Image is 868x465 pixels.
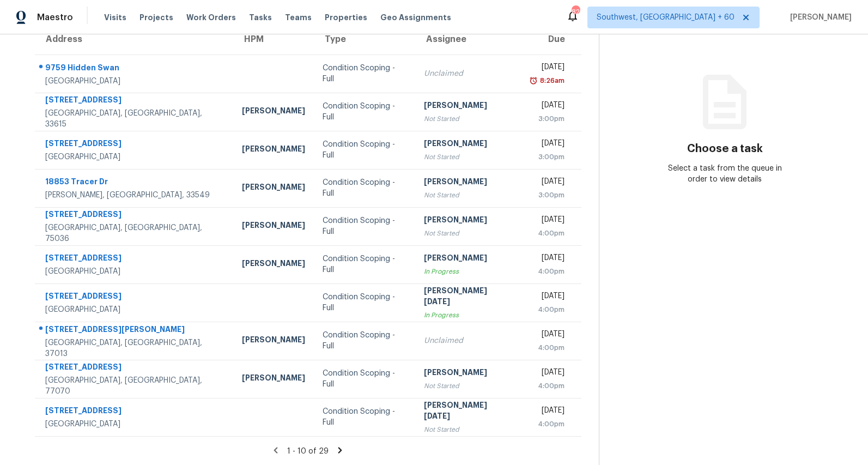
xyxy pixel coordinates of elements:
div: Not Started [424,113,512,124]
span: Properties [325,12,367,23]
div: In Progress [424,266,512,277]
div: [PERSON_NAME] [242,372,305,386]
div: [PERSON_NAME][DATE] [424,400,512,424]
div: Unclaimed [424,335,512,346]
div: Condition Scoping - Full [323,215,406,237]
div: 9759 Hidden Swan [45,62,224,76]
div: [STREET_ADDRESS] [45,405,224,419]
div: 3:00pm [529,113,564,124]
div: [STREET_ADDRESS][PERSON_NAME] [45,324,224,337]
div: [PERSON_NAME] [242,258,305,271]
div: [GEOGRAPHIC_DATA], [GEOGRAPHIC_DATA], 75036 [45,222,224,244]
div: 18853 Tracer Dr [45,176,224,190]
div: Condition Scoping - Full [323,63,406,84]
div: [STREET_ADDRESS] [45,209,224,222]
span: Visits [104,12,126,23]
div: 3:00pm [529,152,564,162]
div: Not Started [424,424,512,435]
div: Not Started [424,228,512,239]
div: [PERSON_NAME] [424,252,512,266]
div: 4:00pm [529,419,564,430]
div: [PERSON_NAME] [424,100,512,113]
span: Tasks [249,14,272,21]
div: [DATE] [529,100,564,113]
span: Southwest, [GEOGRAPHIC_DATA] + 60 [597,12,735,23]
div: [PERSON_NAME], [GEOGRAPHIC_DATA], 33549 [45,190,224,201]
div: [STREET_ADDRESS] [45,252,224,266]
div: [DATE] [529,138,564,152]
div: [GEOGRAPHIC_DATA] [45,152,224,162]
div: 4:00pm [529,342,564,353]
div: Condition Scoping - Full [323,177,406,199]
div: [PERSON_NAME] [424,214,512,228]
div: [PERSON_NAME] [424,176,512,190]
div: [GEOGRAPHIC_DATA], [GEOGRAPHIC_DATA], 77070 [45,375,224,397]
span: Projects [139,12,173,23]
div: [GEOGRAPHIC_DATA], [GEOGRAPHIC_DATA], 37013 [45,337,224,359]
div: [DATE] [529,291,564,304]
div: [PERSON_NAME] [242,182,305,195]
div: [STREET_ADDRESS] [45,361,224,375]
div: 3:00pm [529,190,564,201]
div: Not Started [424,381,512,391]
div: [GEOGRAPHIC_DATA] [45,304,224,315]
div: In Progress [424,310,512,321]
h3: Choose a task [687,143,763,154]
div: 8:26am [538,75,564,86]
span: Maestro [37,12,73,23]
span: Geo Assignments [380,12,451,23]
div: [DATE] [529,367,564,381]
div: [GEOGRAPHIC_DATA] [45,76,224,87]
div: Not Started [424,152,512,162]
th: Assignee [415,24,521,55]
div: [STREET_ADDRESS] [45,94,224,108]
div: Condition Scoping - Full [323,330,406,352]
div: [DATE] [529,62,564,75]
div: Condition Scoping - Full [323,253,406,275]
div: [DATE] [529,252,564,266]
div: [PERSON_NAME][DATE] [424,285,512,310]
div: 4:00pm [529,228,564,239]
div: 823 [572,7,579,17]
div: Not Started [424,190,512,201]
span: [PERSON_NAME] [786,12,852,23]
div: Condition Scoping - Full [323,101,406,123]
th: Address [35,24,233,55]
div: Condition Scoping - Full [323,406,406,428]
span: Teams [285,12,312,23]
div: [PERSON_NAME] [242,334,305,348]
div: Condition Scoping - Full [323,368,406,390]
span: Work Orders [186,12,236,23]
div: [PERSON_NAME] [242,105,305,119]
div: [GEOGRAPHIC_DATA] [45,419,224,430]
div: 4:00pm [529,381,564,391]
img: Overdue Alarm Icon [529,75,538,86]
div: [DATE] [529,176,564,190]
div: [GEOGRAPHIC_DATA] [45,266,224,277]
div: [PERSON_NAME] [242,220,305,233]
div: [GEOGRAPHIC_DATA], [GEOGRAPHIC_DATA], 33615 [45,108,224,130]
th: Type [314,24,415,55]
div: [DATE] [529,214,564,228]
div: [STREET_ADDRESS] [45,138,224,152]
div: [DATE] [529,329,564,342]
div: 4:00pm [529,266,564,277]
div: [STREET_ADDRESS] [45,291,224,304]
div: Condition Scoping - Full [323,139,406,161]
div: 4:00pm [529,304,564,315]
div: Select a task from the queue in order to view details [662,163,788,185]
div: [PERSON_NAME] [424,138,512,152]
div: Unclaimed [424,68,512,79]
th: HPM [233,24,314,55]
div: [DATE] [529,405,564,419]
div: [PERSON_NAME] [424,367,512,381]
div: [PERSON_NAME] [242,143,305,157]
span: 1 - 10 of 29 [287,448,329,455]
th: Due [520,24,581,55]
div: Condition Scoping - Full [323,292,406,313]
